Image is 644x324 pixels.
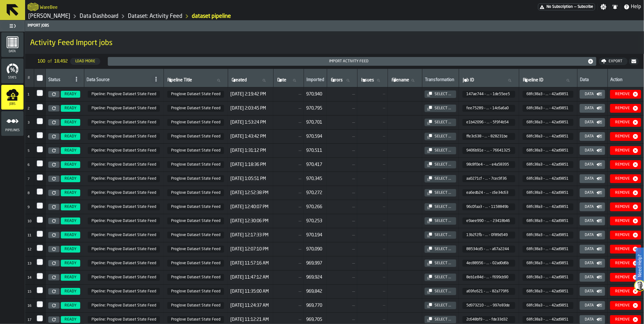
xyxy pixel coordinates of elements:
[432,148,454,153] div: Select ...
[613,191,632,195] div: Remove
[88,316,160,323] span: 68fc38a3-139c-409c-b458-42d642ad9851
[463,302,515,309] span: 5d973210-fdab-4c99-a0b9-9f00997e83de
[610,259,641,268] button: button-Remove
[37,217,43,223] label: InputCheckbox-label-react-aria6055720260-:r2j:
[432,120,454,125] div: Select ...
[37,231,43,237] input: InputCheckbox-label-react-aria6055720260-:r2k:
[88,246,160,253] span: 68fc38a3-139c-409c-b458-42d642ad9851
[523,133,573,140] span: 68fc38a3-139c-409c-b458-42d642ad9851
[610,4,621,10] label: button-toggle-Notifications
[60,133,81,140] a: READY
[580,273,605,282] button: button-Data
[25,20,644,31] header: Import Jobs
[60,203,81,210] a: READY
[88,274,160,281] span: 68fc38a3-139c-409c-b458-42d642ad9851
[523,232,573,239] span: 68fc38a3-139c-409c-b458-42d642ad9851
[88,302,160,309] span: 68fc38a3-139c-409c-b458-42d642ad9851
[30,38,113,48] span: Activity Feed Import jobs
[425,161,456,168] button: button-Select ...
[580,188,605,197] button: button-Data
[65,191,76,195] span: READY
[88,218,160,224] span: 68fc38a3-139c-409c-b458-42d642ad9851
[65,261,76,265] span: READY
[37,75,43,81] label: InputCheckbox-label-react-aria6055720260-:r21:
[580,217,605,225] button: button-Data
[463,288,515,295] span: a69fe621-de6d-4c24-badb-b61182a779f6
[610,273,641,282] button: button-Remove
[610,231,641,239] button: button-Remove
[580,174,605,183] button: button-Data
[88,175,160,182] span: 68fc38a3-139c-409c-b458-42d642ad9851
[610,90,641,99] button: button-Remove
[37,160,43,167] input: InputCheckbox-label-react-aria6055720260-:r2f:
[1,59,24,84] li: menu Stats
[37,259,43,265] label: InputCheckbox-label-react-aria6055720260-:r2m:
[463,218,515,224] span: e9aee990-93b4-46b2-bbcb-563c23418b46
[432,134,454,139] div: Select ...
[578,5,594,9] span: Subscribe
[463,91,515,98] span: 147ae744-83ea-4e6d-b807-07771de55ee5
[425,203,456,211] button: button-Select ...
[60,288,81,295] a: READY
[167,274,224,281] span: Proglove Dataset State Feed
[538,3,595,10] div: Menu Subscription
[432,233,454,237] div: Select ...
[110,59,588,64] div: Import Activity Feed
[37,118,43,124] input: InputCheckbox-label-react-aria6055720260-:r2c:
[37,315,43,321] label: InputCheckbox-label-react-aria6055720260-:r2q:
[65,148,76,153] span: READY
[60,274,81,281] a: READY
[523,203,573,210] span: 68fc38a3-139c-409c-b458-42d642ad9851
[167,232,224,239] span: Proglove Dataset State Feed
[629,58,639,65] button: button-
[1,111,24,136] li: menu Pipelines
[582,233,596,237] div: Data
[37,287,43,293] label: InputCheckbox-label-react-aria6055720260-:r2o:
[463,175,515,182] span: aa0271cf-c868-4c3d-aaf2-64ef7cec9f36
[582,205,596,209] div: Data
[582,303,596,308] div: Data
[60,316,81,323] a: READY
[610,301,641,310] button: button-Remove
[425,90,456,98] button: button-Select ...
[621,3,644,11] label: button-toggle-Help
[432,191,454,195] div: Select ...
[613,275,632,280] div: Remove
[48,59,52,64] span: of
[65,162,76,167] span: READY
[580,203,605,211] button: button-Data
[88,232,160,239] span: 68fc38a3-139c-409c-b458-42d642ad9851
[425,133,456,140] button: button-Select ...
[37,203,43,209] label: InputCheckbox-label-react-aria6055720260-:r2i:
[425,231,456,239] button: button-Select ...
[37,132,43,138] label: InputCheckbox-label-react-aria6055720260-:r2d:
[463,78,474,83] span: label
[432,106,454,111] div: Select ...
[425,189,456,197] button: button-Select ...
[582,177,596,181] div: Data
[613,219,632,223] div: Remove
[613,106,632,111] div: Remove
[631,3,641,11] span: Help
[599,58,628,65] button: button-Export
[582,317,596,322] div: Data
[582,219,596,223] div: Data
[580,90,605,99] button: button-Data
[613,303,632,308] div: Remove
[88,189,160,196] span: 68fc38a3-139c-409c-b458-42d642ad9851
[463,260,515,267] span: 4ec88956-c9f7-433d-b52c-603502ad0d6b
[432,289,454,294] div: Select ...
[538,3,595,10] a: link-to-/wh/i/1653e8cc-126b-480f-9c47-e01e76aa4a88/pricing/
[37,146,43,152] input: InputCheckbox-label-react-aria6055720260-:r2e:
[60,105,81,112] a: READY
[523,260,573,267] span: 68fc38a3-139c-409c-b458-42d642ad9851
[167,260,224,267] span: Proglove Dataset State Feed
[37,273,43,279] input: InputCheckbox-label-react-aria6055720260-:r2n:
[60,161,81,168] a: READY
[37,301,43,307] input: InputCheckbox-label-react-aria6055720260-:r2p:
[167,161,224,168] span: Proglove Dataset State Feed
[463,147,515,154] span: 9406b91e-e491-47bc-9cf6-13bb76641325
[33,56,105,66] div: ButtonLoadMore-Load More-Prev-First-Last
